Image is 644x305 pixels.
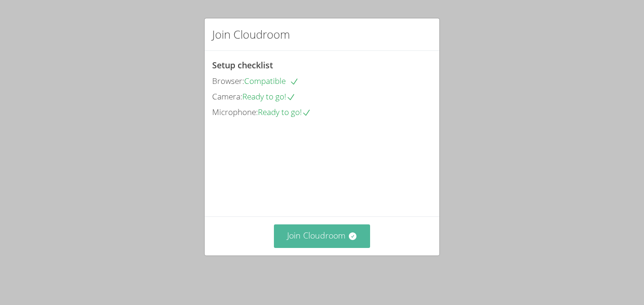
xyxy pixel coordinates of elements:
span: Microphone: [212,107,258,117]
h2: Join Cloudroom [212,26,290,43]
span: Camera: [212,91,242,102]
span: Setup checklist [212,59,273,71]
span: Ready to go! [258,107,311,117]
span: Compatible [244,75,299,86]
span: Ready to go! [242,91,296,102]
span: Browser: [212,75,244,86]
button: Join Cloudroom [274,224,371,247]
